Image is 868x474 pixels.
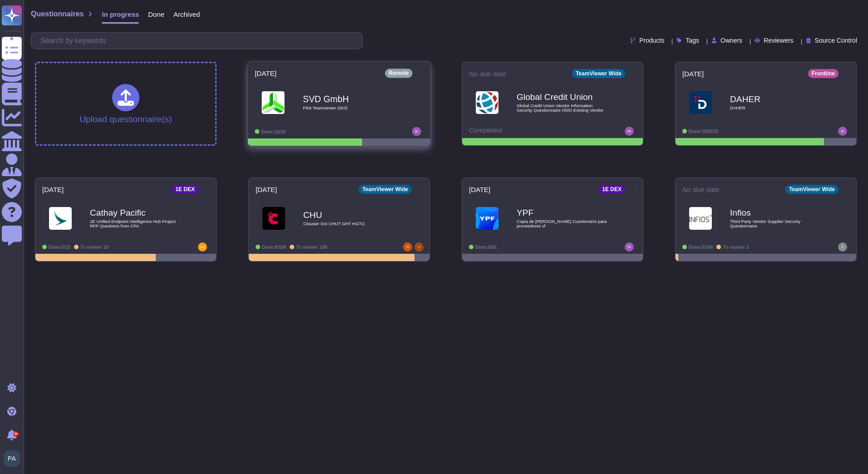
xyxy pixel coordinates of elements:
b: DAHER [730,95,821,104]
span: Done: 10/16 [261,129,286,134]
span: Done [148,11,164,18]
span: 1E Unified Endpoint Intelligence Hub Project RFP Questions from CPA [90,219,181,228]
span: Source Control [815,37,857,44]
img: user [414,242,424,252]
span: In progress [102,11,139,18]
img: user [838,242,847,252]
input: Search by keywords [36,33,362,49]
div: TeamViewer Wide [572,69,625,78]
span: [DATE] [256,186,277,193]
div: Completed [469,127,580,136]
img: user [198,242,207,252]
img: Logo [262,207,285,230]
img: Logo [689,207,712,230]
span: Global Credit Union Vendor Information Security Questionnaire (005) Existing Vendor [517,104,607,112]
span: Clausier SSI CHUT GHT HGTO [303,222,394,226]
span: Done: 0/61 [475,245,497,250]
span: Owners [720,37,742,44]
span: No due date [469,70,506,77]
div: TeamViewer Wide [785,185,838,194]
img: Logo [476,207,498,230]
span: Done: 0/15 [49,245,70,250]
img: Logo [476,91,498,114]
span: [DATE] [682,70,704,77]
img: user [4,450,20,467]
span: No due date [682,186,720,193]
img: Logo [261,91,285,114]
span: To review: 10 [80,245,109,250]
span: Done: 180/219 [689,129,718,134]
span: Third Party Vendor Supplier Security Questionnaire [730,219,821,228]
span: Products [639,37,664,44]
b: Global Credit Union [517,93,607,101]
span: To review: 2 [723,245,749,250]
span: To review: 100 [296,245,327,250]
img: Logo [49,207,72,230]
span: Archived [173,11,200,18]
div: Remote [385,69,413,78]
b: CHU [303,211,394,219]
span: Tags [686,37,699,44]
div: 9+ [13,431,19,437]
img: user [403,242,412,252]
span: Done: 0/109 [262,245,286,250]
div: 1E DEX [598,185,625,194]
button: user [2,449,26,469]
b: Cathay Pacific [90,208,181,217]
div: Upload questionnaire(s) [79,84,172,123]
span: Reviewers [764,37,793,44]
span: [DATE] [255,70,276,77]
b: YPF [517,208,607,217]
span: Questionnaires [31,10,84,18]
span: Copia de [PERSON_NAME] Cuestionario para proveedores vf [517,219,607,228]
b: Infios [730,208,821,217]
b: SVD GmbH [303,94,395,103]
span: Pilot Teamviewer (003) [303,106,395,110]
span: DAHER [730,106,821,110]
div: Frontline [808,69,838,78]
div: 1E DEX [172,185,198,194]
img: user [412,127,421,136]
img: Logo [689,91,712,114]
img: user [625,242,634,252]
span: [DATE] [42,186,64,193]
span: Done: 0/140 [689,245,713,250]
img: user [838,127,847,136]
img: user [625,127,634,136]
div: TeamViewer Wide [359,185,412,194]
span: [DATE] [469,186,490,193]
